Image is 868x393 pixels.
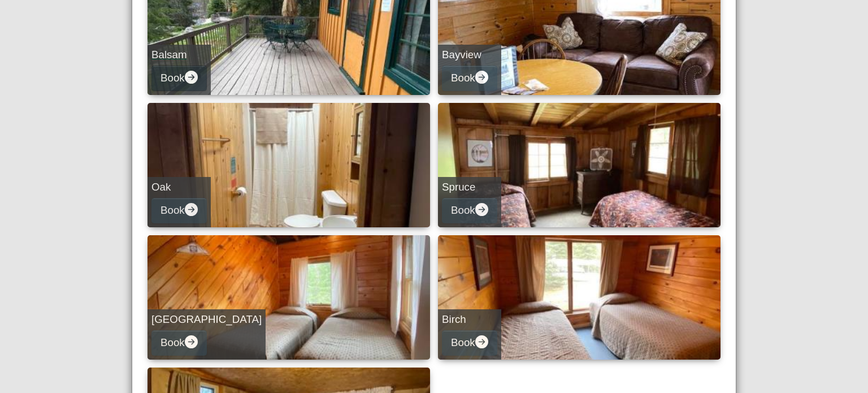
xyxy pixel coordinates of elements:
[442,330,497,356] button: Bookarrow right circle fill
[185,203,198,216] svg: arrow right circle fill
[151,181,207,194] h5: Oak
[442,313,497,326] h5: Birch
[475,71,488,84] svg: arrow right circle fill
[151,66,207,91] button: Bookarrow right circle fill
[475,335,488,348] svg: arrow right circle fill
[442,181,497,194] h5: Spruce
[442,198,497,223] button: Bookarrow right circle fill
[185,71,198,84] svg: arrow right circle fill
[185,335,198,348] svg: arrow right circle fill
[151,313,262,326] h5: [GEOGRAPHIC_DATA]
[442,49,497,62] h5: Bayview
[151,198,207,223] button: Bookarrow right circle fill
[151,330,207,356] button: Bookarrow right circle fill
[475,203,488,216] svg: arrow right circle fill
[151,49,207,62] h5: Balsam
[442,66,497,91] button: Bookarrow right circle fill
